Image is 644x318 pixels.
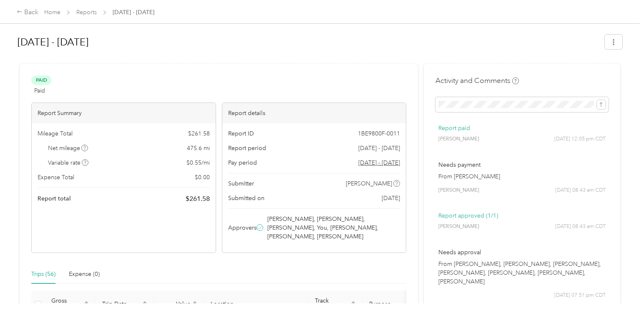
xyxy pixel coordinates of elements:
[358,144,400,153] span: [DATE] - [DATE]
[438,211,606,220] p: Report approved (1/1)
[228,194,264,203] span: Submitted on
[369,300,412,308] span: Purpose
[31,75,51,85] span: Paid
[438,160,606,169] p: Needs payment
[76,9,97,16] a: Reports
[351,300,356,305] span: caret-up
[438,260,606,286] p: From [PERSON_NAME], [PERSON_NAME], [PERSON_NAME], [PERSON_NAME], [PERSON_NAME], [PERSON_NAME], [P...
[438,124,606,133] p: Report paid
[222,103,406,123] div: Report details
[346,179,392,188] span: [PERSON_NAME]
[351,303,356,308] span: caret-down
[18,32,599,52] h1: Aug 17 - 30, 2025
[554,135,606,143] span: [DATE] 12:05 pm CDT
[597,271,644,318] iframe: Everlance-gr Chat Button Frame
[17,8,38,18] div: Back
[195,173,210,182] span: $ 0.00
[358,129,400,138] span: 1BE9800F-0011
[435,75,519,86] h4: Activity and Comments
[51,297,82,311] span: Gross Miles
[48,158,89,167] span: Variable rate
[438,135,479,143] span: [PERSON_NAME]
[554,292,606,299] span: [DATE] 07:51 pm CDT
[38,194,71,203] span: Report total
[228,144,266,153] span: Report period
[84,300,89,305] span: caret-up
[267,215,399,241] span: [PERSON_NAME], [PERSON_NAME], [PERSON_NAME], You, [PERSON_NAME], [PERSON_NAME], [PERSON_NAME]
[555,223,606,230] span: [DATE] 08:43 am CDT
[34,86,45,95] span: Paid
[555,187,606,194] span: [DATE] 08:43 am CDT
[315,297,349,311] span: Track Method
[142,303,147,308] span: caret-down
[44,9,60,16] a: Home
[228,129,254,138] span: Report ID
[438,248,606,257] p: Needs approval
[228,179,254,188] span: Submitter
[102,300,141,308] span: Trip Date
[188,129,210,138] span: $ 261.58
[32,103,216,123] div: Report Summary
[192,303,197,308] span: caret-down
[186,194,210,204] span: $ 261.58
[382,194,400,203] span: [DATE]
[438,172,606,181] p: From [PERSON_NAME]
[161,300,191,308] span: Value
[142,300,147,305] span: caret-up
[438,187,479,194] span: [PERSON_NAME]
[187,144,210,153] span: 475.6 mi
[358,158,400,167] span: Go to pay period
[48,144,88,153] span: Net mileage
[84,303,89,308] span: caret-down
[113,8,154,17] span: [DATE] - [DATE]
[186,158,210,167] span: $ 0.55 / mi
[228,223,257,232] span: Approvers
[38,129,73,138] span: Mileage Total
[38,173,74,182] span: Expense Total
[228,158,257,167] span: Pay period
[192,300,197,305] span: caret-up
[438,223,479,230] span: [PERSON_NAME]
[69,270,100,279] div: Expense (0)
[31,270,55,279] div: Trips (56)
